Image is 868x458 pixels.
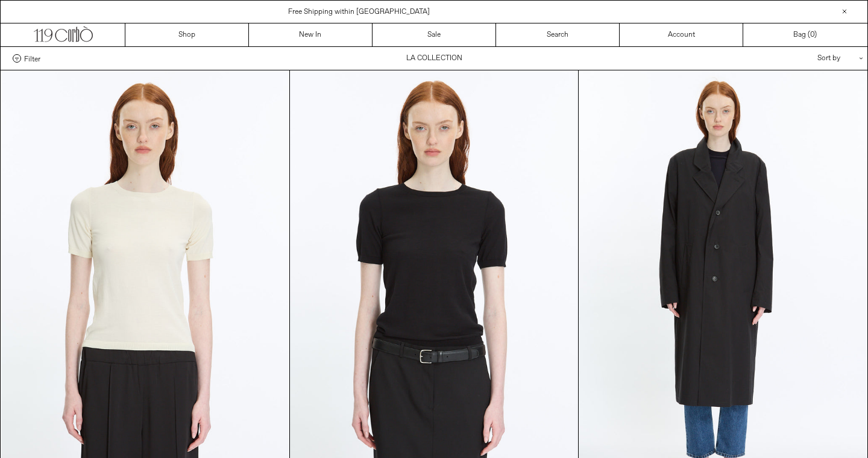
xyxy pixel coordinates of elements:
[373,23,496,46] a: Sale
[496,23,620,46] a: Search
[810,29,817,40] span: )
[743,23,867,46] a: Bag ()
[288,7,430,17] a: Free Shipping within [GEOGRAPHIC_DATA]
[810,30,814,40] span: 0
[747,47,855,70] div: Sort by
[620,23,743,46] a: Account
[249,23,373,46] a: New In
[24,54,40,63] span: Filter
[125,23,249,46] a: Shop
